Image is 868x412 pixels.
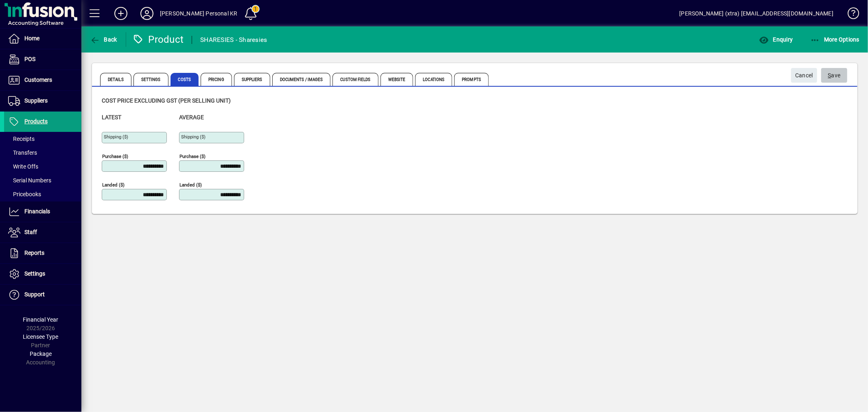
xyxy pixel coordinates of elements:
span: Support [24,291,45,298]
span: Reports [24,250,44,256]
span: Enquiry [759,36,793,43]
a: POS [4,49,81,70]
span: Financials [24,208,50,215]
span: Home [24,35,39,42]
span: Package [30,351,52,357]
span: Suppliers [24,97,48,104]
span: Suppliers [234,73,270,86]
mat-label: Shipping ($) [104,134,128,140]
div: SHARESIES - Sharesies [200,33,267,46]
mat-label: Purchase ($) [102,153,128,159]
button: More Options [808,32,862,47]
a: Customers [4,70,81,90]
span: Settings [133,73,168,86]
a: Serial Numbers [4,173,81,187]
div: [PERSON_NAME] Personal KR [160,7,237,20]
mat-label: Shipping ($) [181,134,206,140]
app-page-header-button: Back [81,32,126,47]
div: Product [132,33,184,46]
span: Transfers [8,149,37,156]
span: Cost price excluding GST (per selling unit) [102,97,231,104]
a: Home [4,28,81,49]
a: Transfers [4,146,81,160]
span: ave [828,69,841,82]
a: Knowledge Base [842,2,858,28]
span: S [828,72,831,79]
a: Write Offs [4,160,81,173]
a: Settings [4,264,81,284]
span: Customers [24,77,52,83]
span: Licensee Type [23,333,59,340]
button: Cancel [791,68,817,83]
a: Financials [4,202,81,222]
div: [PERSON_NAME] (xtra) [EMAIL_ADDRESS][DOMAIN_NAME] [679,7,833,20]
button: Add [108,6,134,21]
span: Receipts [8,136,35,142]
span: Serial Numbers [8,177,51,184]
button: Enquiry [757,32,795,47]
span: Prompts [454,73,489,86]
span: Staff [24,229,37,235]
a: Receipts [4,132,81,146]
span: Settings [24,270,45,277]
span: Cancel [795,69,813,82]
a: Pricebooks [4,187,81,201]
span: POS [24,56,35,62]
span: More Options [810,36,860,43]
a: Suppliers [4,91,81,111]
span: Pricebooks [8,191,41,197]
span: Average [179,114,204,121]
button: Profile [134,6,160,21]
span: Products [24,118,48,125]
button: Save [821,68,847,83]
a: Staff [4,222,81,243]
span: Custom Fields [332,73,378,86]
a: Reports [4,243,81,263]
span: Write Offs [8,163,38,170]
span: Costs [171,73,199,86]
span: Back [90,36,117,43]
mat-label: Purchase ($) [179,153,206,159]
span: Financial Year [23,316,59,323]
span: Details [100,73,131,86]
span: Pricing [201,73,232,86]
button: Back [88,32,119,47]
mat-label: Landed ($) [102,182,125,188]
span: Latest [102,114,121,121]
span: Documents / Images [272,73,331,86]
span: Locations [415,73,452,86]
span: Website [380,73,413,86]
a: Support [4,285,81,305]
mat-label: Landed ($) [179,182,202,188]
